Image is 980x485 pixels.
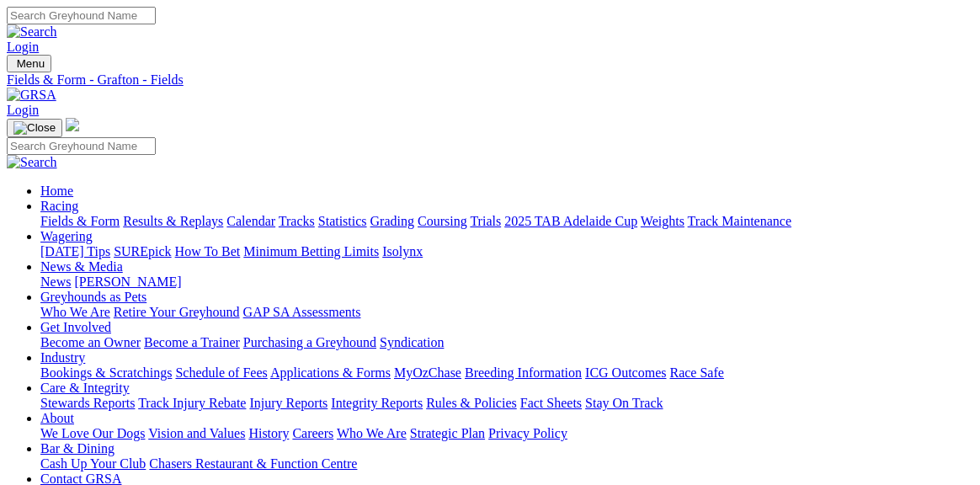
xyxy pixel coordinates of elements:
a: Race Safe [669,365,723,380]
a: Fact Sheets [520,396,582,410]
a: Fields & Form - Grafton - Fields [7,72,973,88]
button: Toggle navigation [7,119,62,137]
a: Isolynx [382,244,423,258]
a: Statistics [318,214,367,228]
a: Stewards Reports [40,396,135,410]
a: Stay On Track [585,396,663,410]
a: Who We Are [337,426,407,440]
a: Integrity Reports [331,396,423,410]
a: Fields & Form [40,214,120,228]
a: Results & Replays [123,214,223,228]
a: [PERSON_NAME] [74,274,181,289]
a: Careers [292,426,333,440]
a: Bookings & Scratchings [40,365,172,380]
a: Track Injury Rebate [138,396,246,410]
a: Track Maintenance [688,214,791,228]
a: Greyhounds as Pets [40,290,146,304]
img: Search [7,24,57,40]
a: Tracks [279,214,315,228]
a: Applications & Forms [270,365,391,380]
a: Rules & Policies [426,396,517,410]
a: Calendar [226,214,275,228]
a: Wagering [40,229,93,243]
input: Search [7,7,156,24]
a: How To Bet [175,244,241,258]
a: 2025 TAB Adelaide Cup [504,214,637,228]
a: MyOzChase [394,365,461,380]
a: Industry [40,350,85,365]
a: Breeding Information [465,365,582,380]
a: Login [7,103,39,117]
a: Coursing [418,214,467,228]
a: Strategic Plan [410,426,485,440]
button: Toggle navigation [7,55,51,72]
a: Become an Owner [40,335,141,349]
a: Retire Your Greyhound [114,305,240,319]
a: Minimum Betting Limits [243,244,379,258]
a: Chasers Restaurant & Function Centre [149,456,357,471]
a: Syndication [380,335,444,349]
a: GAP SA Assessments [243,305,361,319]
a: Bar & Dining [40,441,115,456]
a: Weights [641,214,684,228]
img: logo-grsa-white.png [66,118,79,131]
a: Login [7,40,39,54]
div: About [40,426,973,441]
a: Trials [470,214,501,228]
div: Get Involved [40,335,973,350]
a: Vision and Values [148,426,245,440]
a: Who We Are [40,305,110,319]
div: Wagering [40,244,973,259]
div: Bar & Dining [40,456,973,472]
a: History [248,426,289,440]
img: GRSA [7,88,56,103]
a: Purchasing a Greyhound [243,335,376,349]
span: Menu [17,57,45,70]
div: Racing [40,214,973,229]
div: Industry [40,365,973,381]
a: We Love Our Dogs [40,426,145,440]
a: [DATE] Tips [40,244,110,258]
a: Schedule of Fees [175,365,267,380]
div: Greyhounds as Pets [40,305,973,320]
img: Close [13,121,56,135]
a: About [40,411,74,425]
a: Privacy Policy [488,426,567,440]
a: Cash Up Your Club [40,456,146,471]
a: Get Involved [40,320,111,334]
a: News [40,274,71,289]
a: News & Media [40,259,123,274]
a: SUREpick [114,244,171,258]
a: Become a Trainer [144,335,240,349]
a: ICG Outcomes [585,365,666,380]
img: Search [7,155,57,170]
a: Care & Integrity [40,381,130,395]
a: Home [40,184,73,198]
input: Search [7,137,156,155]
a: Racing [40,199,78,213]
a: Grading [370,214,414,228]
div: News & Media [40,274,973,290]
a: Injury Reports [249,396,328,410]
div: Care & Integrity [40,396,973,411]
